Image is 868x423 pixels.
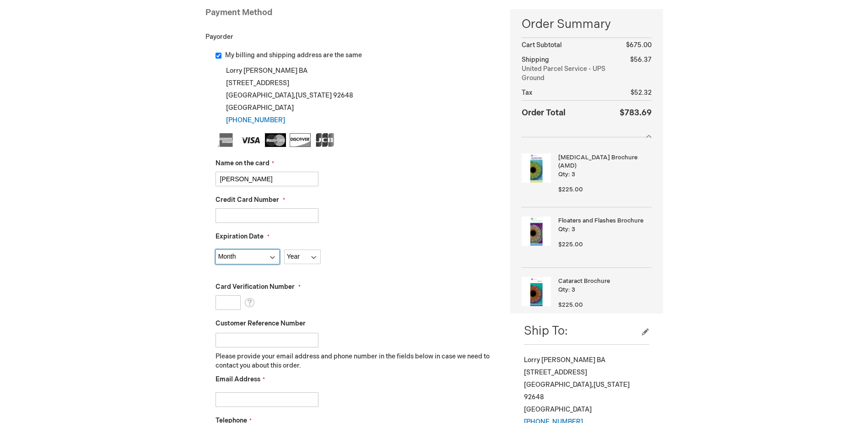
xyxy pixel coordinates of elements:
span: $675.00 [626,41,652,49]
input: Credit Card Number [216,208,318,223]
div: Payment Method [205,7,497,23]
span: $225.00 [558,186,583,193]
strong: Order Total [522,106,566,119]
img: MasterCard [265,133,286,147]
span: $225.00 [558,241,583,248]
img: Discover [290,133,311,147]
img: Visa [240,133,261,147]
span: Qty [558,226,568,233]
a: [PHONE_NUMBER] [226,116,285,124]
p: Please provide your email address and phone number in the fields below in case we need to contact... [216,352,497,370]
span: Expiration Date [216,233,264,240]
th: Tax [522,86,619,101]
img: JCB [314,133,335,147]
span: United Parcel Service - UPS Ground [522,65,619,83]
span: 3 [571,171,575,178]
span: My billing and shipping address are the same [225,51,362,59]
input: Card Verification Number [216,295,241,310]
strong: Cataract Brochure [558,277,649,286]
img: Cataract Brochure [522,277,551,306]
span: Ship To: [524,324,568,338]
span: Customer Reference Number [216,320,306,327]
div: Lorry [PERSON_NAME] BA [STREET_ADDRESS] [GEOGRAPHIC_DATA] , 92648 [GEOGRAPHIC_DATA] [216,65,497,126]
img: Age-Related Macular Degeneration Brochure (AMD) [522,153,551,183]
span: Order Summary [522,16,651,38]
span: $783.69 [620,108,652,118]
span: [US_STATE] [296,92,332,99]
span: Name on the card [216,159,270,167]
span: $225.00 [558,301,583,309]
strong: Floaters and Flashes Brochure [558,217,649,225]
span: Payorder [205,33,233,41]
th: Cart Subtotal [522,38,619,53]
span: $56.37 [630,56,652,64]
span: 3 [571,286,575,293]
span: $52.32 [631,89,652,97]
span: Credit Card Number [216,196,279,204]
span: 3 [571,226,575,233]
span: Qty [558,286,568,293]
span: Card Verification Number [216,283,295,291]
span: Qty [558,171,568,178]
span: Email Address [216,375,260,383]
img: American Express [216,133,237,147]
span: Shipping [522,56,549,64]
span: [US_STATE] [593,381,630,389]
strong: [MEDICAL_DATA] Brochure (AMD) [558,153,649,170]
img: Floaters and Flashes Brochure [522,217,551,246]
